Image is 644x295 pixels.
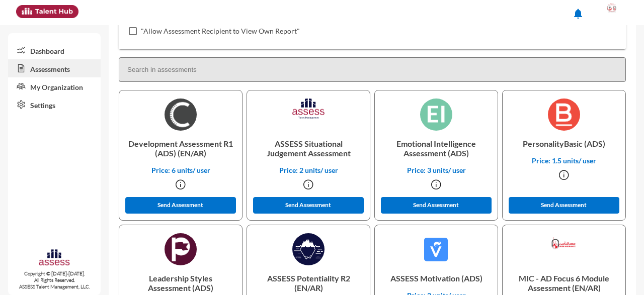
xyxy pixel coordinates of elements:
[38,248,70,268] img: assesscompany-logo.png
[383,265,490,291] p: ASSESS Motivation (ADS)
[511,156,617,165] p: Price: 1.5 units/ user
[141,25,300,37] span: "Allow Assessment Recipient to View Own Report"
[125,197,236,214] button: Send Assessment
[8,41,101,59] a: Dashboard
[127,166,234,174] p: Price: 6 units/ user
[8,59,101,77] a: Assessments
[383,166,490,174] p: Price: 3 units/ user
[8,270,101,290] p: Copyright © [DATE]-[DATE]. All Rights Reserved. ASSESS Talent Management, LLC.
[119,57,626,82] input: Search in assessments
[572,8,584,20] mat-icon: notifications
[8,95,101,114] a: Settings
[509,197,619,214] button: Send Assessment
[511,131,617,156] p: PersonalityBasic (ADS)
[127,131,234,166] p: Development Assessment R1 (ADS) (EN/AR)
[253,197,364,214] button: Send Assessment
[255,131,362,166] p: ASSESS Situational Judgement Assessment
[8,77,101,95] a: My Organization
[383,131,490,166] p: Emotional Intelligence Assessment (ADS)
[381,197,492,214] button: Send Assessment
[255,166,362,174] p: Price: 2 units/ user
